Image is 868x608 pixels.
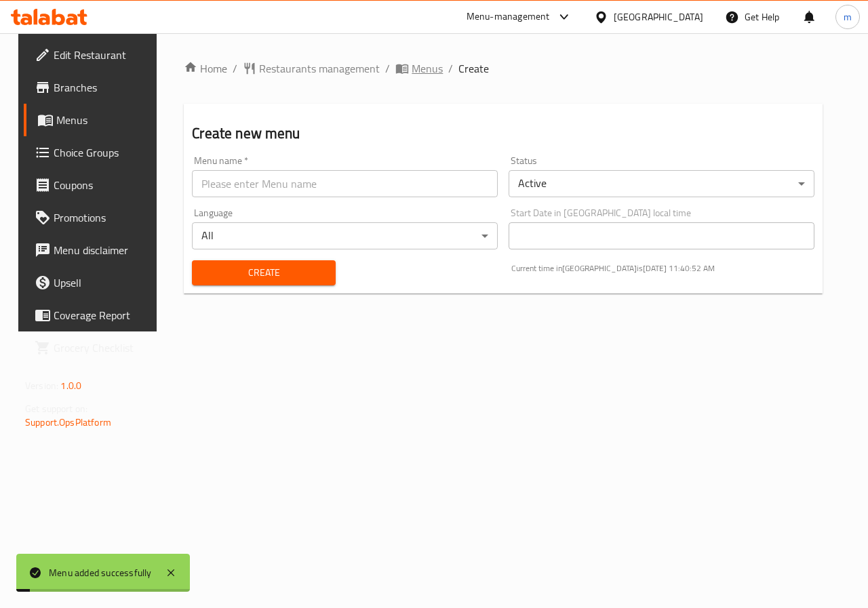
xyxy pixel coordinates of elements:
a: Grocery Checklist [24,331,163,364]
a: Menu disclaimer [24,234,163,266]
button: Create [192,260,335,285]
li: / [233,60,237,77]
h2: Create new menu [192,123,814,144]
p: Current time in [GEOGRAPHIC_DATA] is [DATE] 11:40:52 AM [511,262,814,275]
span: Grocery Checklist [54,340,153,356]
input: Please enter Menu name [192,170,498,197]
li: / [385,60,390,77]
span: 1.0.0 [60,377,81,394]
span: Promotions [54,209,153,226]
a: Coverage Report [24,299,163,331]
a: Menus [395,60,443,77]
span: Edit Restaurant [54,47,153,63]
span: Branches [54,79,153,96]
div: Menu added successfully [49,565,152,580]
div: Menu-management [467,9,550,25]
a: Coupons [24,169,163,201]
span: m [844,9,852,24]
a: Branches [24,71,163,104]
li: / [448,60,453,77]
span: Menus [56,112,153,128]
span: Create [203,264,324,281]
a: Home [184,60,227,77]
span: Get support on: [25,400,87,418]
span: Create [458,60,489,77]
div: All [192,222,498,249]
a: Support.OpsPlatform [25,413,111,431]
span: Upsell [54,275,153,291]
span: Menu disclaimer [54,242,153,258]
span: Restaurants management [259,60,380,77]
div: [GEOGRAPHIC_DATA] [614,9,703,24]
div: Active [509,170,814,197]
a: Choice Groups [24,136,163,169]
span: Choice Groups [54,144,153,161]
nav: breadcrumb [184,60,823,77]
span: Version: [25,377,58,394]
a: Menus [24,104,163,136]
span: Coupons [54,177,153,193]
a: Upsell [24,266,163,299]
span: Menus [412,60,443,77]
span: Coverage Report [54,307,153,323]
a: Promotions [24,201,163,234]
a: Restaurants management [243,60,380,77]
a: Edit Restaurant [24,39,163,71]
